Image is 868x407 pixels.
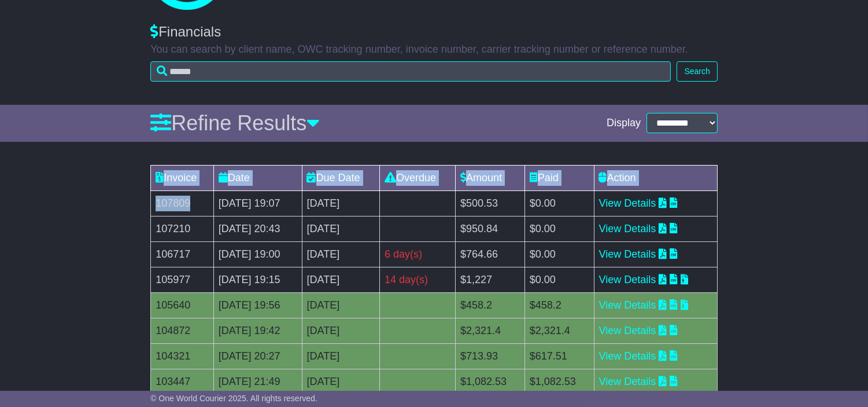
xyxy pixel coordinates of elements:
[607,117,641,130] span: Display
[302,292,380,318] td: [DATE]
[302,165,380,190] td: Due Date
[455,292,525,318] td: $458.2
[302,267,380,292] td: [DATE]
[599,325,656,336] a: View Details
[455,216,525,241] td: $950.84
[213,165,302,190] td: Date
[455,267,525,292] td: $1,227
[599,350,656,362] a: View Details
[599,299,656,311] a: View Details
[525,318,594,343] td: $2,321.4
[302,216,380,241] td: [DATE]
[213,292,302,318] td: [DATE] 19:56
[150,43,718,56] p: You can search by client name, OWC tracking number, invoice number, carrier tracking number or re...
[525,292,594,318] td: $458.2
[150,24,718,41] div: Financials
[599,274,656,285] a: View Details
[525,241,594,267] td: $0.00
[525,190,594,216] td: $0.00
[385,247,450,262] div: 6 day(s)
[151,165,214,190] td: Invoice
[150,111,320,135] a: Refine Results
[213,241,302,267] td: [DATE] 19:00
[151,241,214,267] td: 106717
[213,369,302,394] td: [DATE] 21:49
[599,223,656,234] a: View Details
[213,267,302,292] td: [DATE] 19:15
[151,216,214,241] td: 107210
[380,165,456,190] td: Overdue
[213,343,302,369] td: [DATE] 20:27
[151,292,214,318] td: 105640
[150,394,317,403] span: © One World Courier 2025. All rights reserved.
[525,267,594,292] td: $0.00
[455,165,525,190] td: Amount
[599,376,656,387] a: View Details
[455,343,525,369] td: $713.93
[302,369,380,394] td: [DATE]
[151,267,214,292] td: 105977
[525,216,594,241] td: $0.00
[213,216,302,241] td: [DATE] 20:43
[455,318,525,343] td: $2,321.4
[525,369,594,394] td: $1,082.53
[599,197,656,209] a: View Details
[213,190,302,216] td: [DATE] 19:07
[677,61,717,82] button: Search
[302,343,380,369] td: [DATE]
[151,343,214,369] td: 104321
[302,190,380,216] td: [DATE]
[525,165,594,190] td: Paid
[594,165,717,190] td: Action
[599,248,656,260] a: View Details
[455,190,525,216] td: $500.53
[302,241,380,267] td: [DATE]
[151,318,214,343] td: 104872
[151,369,214,394] td: 103447
[302,318,380,343] td: [DATE]
[151,190,214,216] td: 107809
[385,272,450,288] div: 14 day(s)
[213,318,302,343] td: [DATE] 19:42
[525,343,594,369] td: $617.51
[455,369,525,394] td: $1,082.53
[455,241,525,267] td: $764.66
